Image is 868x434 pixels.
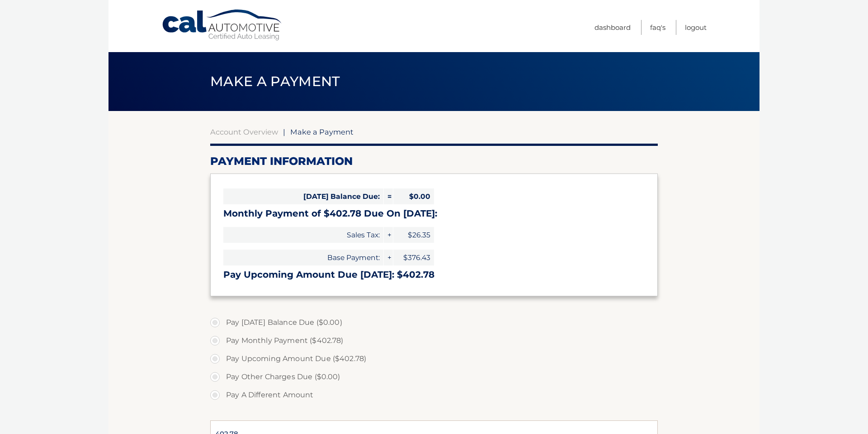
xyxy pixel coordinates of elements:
a: FAQ's [650,20,665,35]
h3: Monthly Payment of $402.78 Due On [DATE]: [223,208,645,219]
a: Logout [685,20,707,35]
a: Dashboard [594,20,631,35]
h2: Payment Information [210,154,658,168]
span: $0.00 [393,188,434,204]
span: $376.43 [393,250,434,265]
label: Pay A Different Amount [210,386,658,404]
h3: Pay Upcoming Amount Due [DATE]: $402.78 [223,269,645,280]
span: [DATE] Balance Due: [223,188,383,204]
a: Account Overview [210,127,278,136]
a: Cal Automotive [161,9,283,41]
span: + [384,250,393,265]
span: + [384,227,393,243]
span: Make a Payment [290,127,354,136]
span: Base Payment: [223,250,383,265]
label: Pay Monthly Payment ($402.78) [210,332,658,350]
label: Pay Other Charges Due ($0.00) [210,368,658,386]
span: $26.35 [393,227,434,243]
span: | [283,127,285,136]
span: = [384,188,393,204]
label: Pay [DATE] Balance Due ($0.00) [210,313,658,332]
span: Sales Tax: [223,227,383,243]
label: Pay Upcoming Amount Due ($402.78) [210,350,658,368]
span: Make a Payment [210,73,340,90]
